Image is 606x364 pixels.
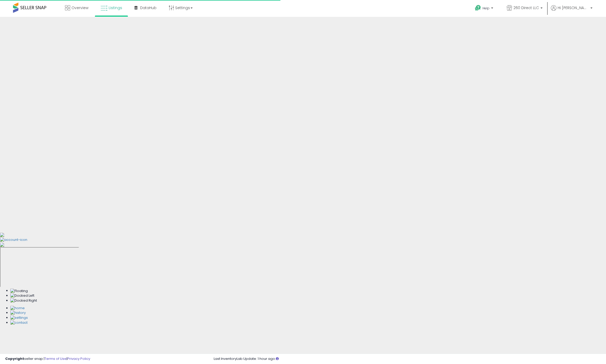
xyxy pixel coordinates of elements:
img: History [10,310,26,315]
span: Help [483,6,490,10]
img: Floating [10,289,28,294]
a: Help [471,1,498,17]
img: Docked Right [10,298,37,303]
span: Listings [109,5,122,10]
span: DataHub [140,5,157,10]
img: Home [10,306,25,311]
img: Contact [10,320,28,325]
span: 260 Direct LLC [513,5,539,10]
img: Settings [10,315,28,320]
i: Get Help [475,5,481,11]
span: Overview [71,5,88,10]
a: Hi [PERSON_NAME] [551,5,592,17]
span: Hi [PERSON_NAME] [558,5,589,10]
img: Docked Left [10,293,34,298]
